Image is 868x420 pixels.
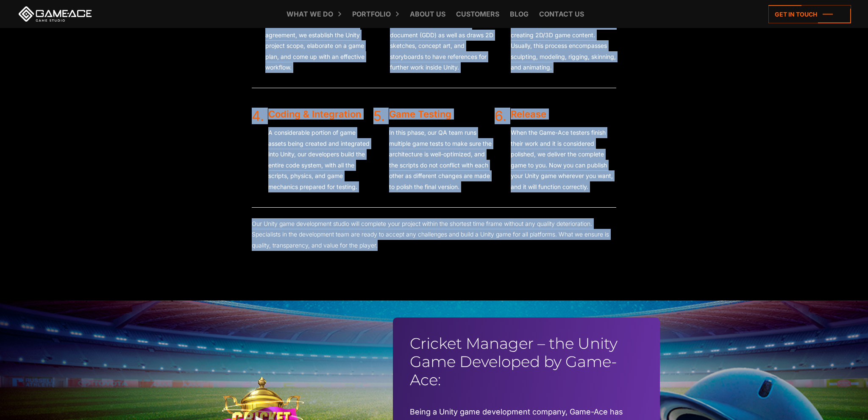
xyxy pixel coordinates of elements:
[410,334,643,389] h2: Cricket Manager – the Unity Game Developed by Game-Ace:
[389,109,495,119] div: Game Testing
[389,127,495,192] p: In this phase, our QA team runs multiple game tests to make sure the architecture is well-optimiz...
[265,8,373,73] p: Once our team members discuss all the aspects until both sides are in agreement, we establish the...
[768,5,851,23] a: Get in touch
[390,8,495,73] p: Our Unity game development studio crafts a reliable game design document (GDD) as well as draws 2...
[511,109,616,119] div: Release
[268,109,373,119] div: Coding & Integration
[252,218,616,251] p: Our Unity game development studio will complete your project within the shortest time frame witho...
[252,109,264,201] div: 4.
[511,8,616,73] p: As soon as the terms are discussed and references prepared, artists start creating 2D/3D game con...
[373,109,385,201] div: 5.
[511,127,616,192] p: When the Game-Ace testers finish their work and it is considered polished, we deliver the complet...
[268,127,373,192] p: A considerable portion of game assets being created and integrated into Unity, our developers bui...
[495,109,506,201] div: 6.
